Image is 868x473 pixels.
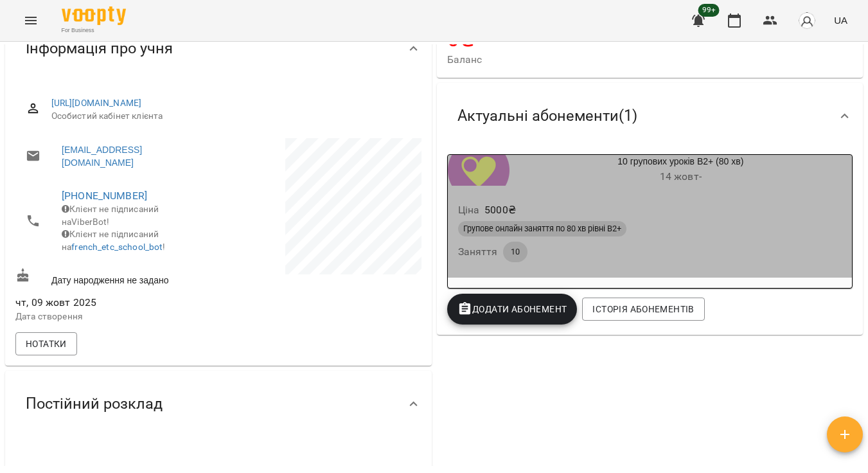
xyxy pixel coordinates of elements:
span: чт, 09 жовт 2025 [15,295,216,310]
div: 10 групових уроків В2+ (80 хв) [448,155,509,186]
a: [PHONE_NUMBER] [62,190,147,202]
span: Баланс [447,52,731,67]
a: [URL][DOMAIN_NAME] [51,98,142,108]
div: Актуальні абонементи(1) [437,83,864,149]
button: Нотатки [15,332,77,355]
span: Клієнт не підписаний на ! [62,229,166,252]
span: UA [834,13,847,27]
span: 99+ [698,4,720,17]
span: For Business [62,26,126,35]
button: Menu [15,5,46,36]
a: french_etc_school_bot [71,242,163,252]
span: 14 жовт - [660,170,702,183]
a: [EMAIL_ADDRESS][DOMAIN_NAME] [62,143,206,169]
div: 10 групових уроків В2+ (80 хв) [509,155,853,186]
button: Додати Абонемент [447,294,578,325]
span: Історія абонементів [592,301,694,317]
span: Нотатки [26,336,67,352]
span: 10 [503,246,527,258]
button: 10 групових уроків В2+ (80 хв)14 жовт- Ціна5000₴Групове онлайн заняття по 80 хв рівні В2+Заняття10 [448,155,853,278]
span: Актуальні абонементи ( 1 ) [457,106,637,126]
div: Інформація про учня [5,15,432,82]
span: Групове онлайн заняття по 80 хв рівні В2+ [458,223,626,235]
button: Історія абонементів [582,298,704,321]
span: Особистий кабінет клієнта [51,110,411,123]
span: Постійний розклад [26,394,163,414]
p: Дата створення [15,310,216,323]
span: Інформація про учня [26,39,173,58]
img: avatar_s.png [798,12,816,30]
span: Клієнт не підписаний на ViberBot! [62,204,159,227]
h6: Заняття [458,243,498,261]
span: Додати Абонемент [457,301,567,317]
img: Voopty Logo [62,6,126,25]
div: Постійний розклад [5,371,432,437]
button: UA [829,8,853,32]
div: Дату народження не задано [13,265,218,289]
h6: Ціна [458,201,480,219]
p: 5000 ₴ [484,202,516,218]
